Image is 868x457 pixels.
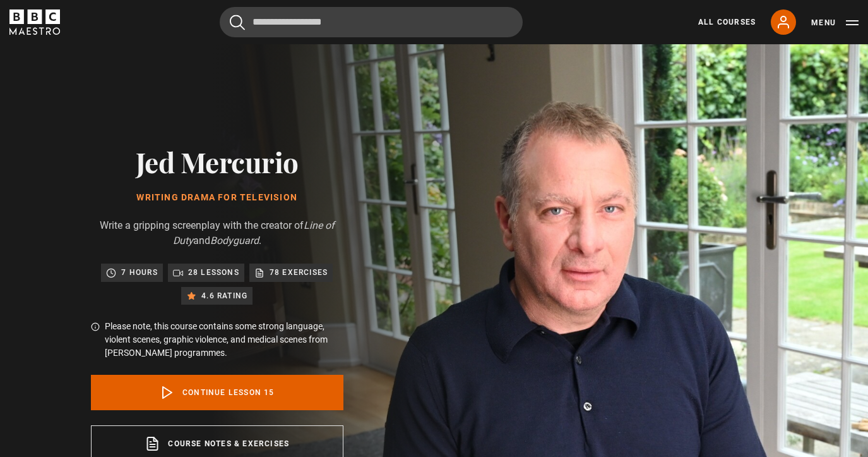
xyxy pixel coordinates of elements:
p: Write a gripping screenplay with the creator of and . [91,218,343,248]
a: All Courses [698,16,756,28]
button: Toggle navigation [811,16,859,29]
p: 7 hours [121,266,157,279]
button: Submit the search query [230,15,245,30]
svg: BBC Maestro [9,9,60,35]
p: Please note, this course contains some strong language, violent scenes, graphic violence, and med... [105,320,343,360]
p: 28 lessons [188,266,239,279]
i: Line of Duty [173,219,335,247]
input: Search [220,7,523,37]
i: Bodyguard [210,235,259,247]
h2: Jed Mercurio [91,145,343,178]
a: Continue lesson 15 [91,375,343,410]
p: 4.6 rating [201,289,247,302]
p: 78 exercises [270,266,328,279]
h1: Writing Drama for Television [91,193,343,203]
